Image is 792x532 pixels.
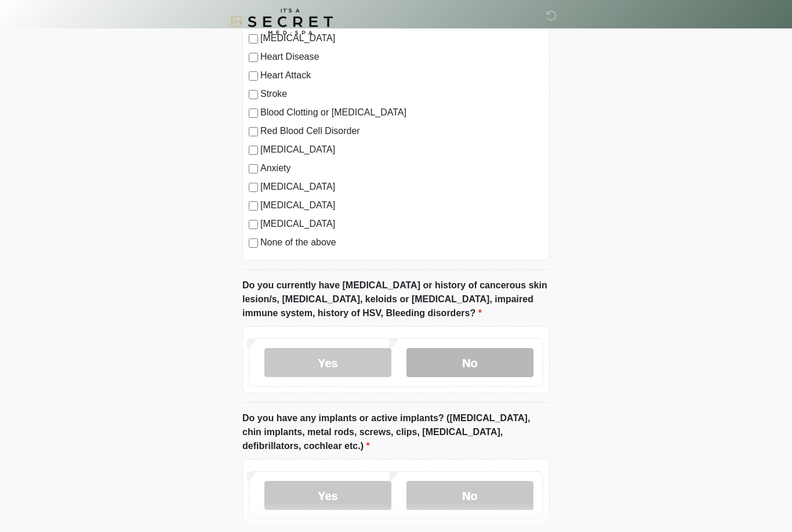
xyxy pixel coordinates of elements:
[249,91,258,100] input: Stroke
[260,69,543,83] label: Heart Attack
[260,143,543,157] label: [MEDICAL_DATA]
[260,106,543,120] label: Blood Clotting or [MEDICAL_DATA]
[260,199,543,213] label: [MEDICAL_DATA]
[264,482,391,511] label: Yes
[231,9,333,35] img: It's A Secret Med Spa Logo
[260,162,543,176] label: Anxiety
[242,279,550,321] label: Do you currently have [MEDICAL_DATA] or history of cancerous skin lesion/s, [MEDICAL_DATA], keloi...
[260,88,543,102] label: Stroke
[260,218,543,231] label: [MEDICAL_DATA]
[264,349,391,378] label: Yes
[249,220,258,230] input: [MEDICAL_DATA]
[260,125,543,139] label: Red Blood Cell Disorder
[249,72,258,81] input: Heart Attack
[406,349,533,378] label: No
[249,53,258,63] input: Heart Disease
[406,482,533,511] label: No
[260,50,543,64] label: Heart Disease
[260,180,543,194] label: [MEDICAL_DATA]
[249,128,258,137] input: Red Blood Cell Disorder
[260,236,543,250] label: None of the above
[242,412,550,454] label: Do you have any implants or active implants? ([MEDICAL_DATA], chin implants, metal rods, screws, ...
[249,239,258,248] input: None of the above
[249,183,258,193] input: [MEDICAL_DATA]
[249,165,258,174] input: Anxiety
[249,146,258,155] input: [MEDICAL_DATA]
[249,109,258,118] input: Blood Clotting or [MEDICAL_DATA]
[249,202,258,211] input: [MEDICAL_DATA]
